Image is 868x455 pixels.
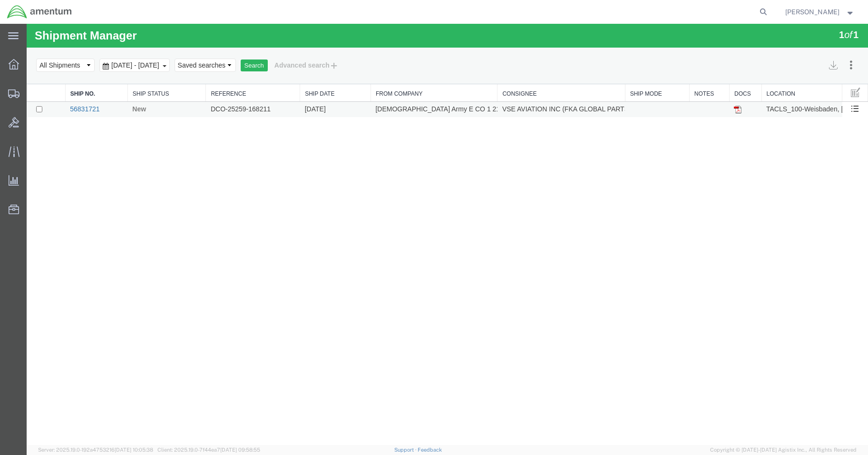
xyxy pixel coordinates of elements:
span: Aug 18th 2025 - Sep 16th 2025 [82,38,135,45]
span: [DATE] 10:05:38 [115,447,153,453]
a: Ship Date [278,66,339,74]
a: 56831721 [43,81,73,89]
a: Support [394,447,418,453]
td: TACLS_100-Weisbaden, [GEOGRAPHIC_DATA] [735,78,815,94]
td: [DATE] [273,78,344,94]
th: Ship Mode [598,60,663,78]
th: Notes [663,60,702,78]
button: [PERSON_NAME] [785,6,855,18]
a: Location [740,66,810,74]
th: Ship Date [273,60,344,78]
a: Notes [668,66,698,74]
img: pdf.gif [707,82,715,89]
a: Ship Status [106,66,175,74]
th: Ship Status [101,60,179,78]
a: Feedback [418,447,442,453]
span: Client: 2025.19.0-7f44ea7 [157,447,260,453]
a: Docs [708,66,730,74]
th: Consignee [471,60,598,78]
a: From Company [349,66,466,74]
span: Server: 2025.19.0-192a4753216 [38,447,153,453]
span: New [106,81,119,89]
span: Copyright © [DATE]-[DATE] Agistix Inc., All Rights Reserved [710,446,857,454]
a: Ship No. [44,66,96,74]
span: Eddie Gonzalez [785,7,839,17]
td: DCO-25259-168211 [179,78,273,94]
button: Search [214,36,241,48]
th: Docs [702,60,735,78]
th: Reference [179,60,273,78]
a: Reference [184,66,268,74]
th: From Company [344,60,470,78]
a: Ship Mode [604,66,658,74]
img: logo [7,5,72,19]
a: Consignee [476,66,593,74]
iframe: FS Legacy Container [27,24,868,445]
button: Advanced search [241,33,319,49]
th: Location [735,60,815,78]
td: VSE AVIATION INC (FKA GLOBAL PARTS INC) [471,78,598,94]
button: Manage table columns [820,60,838,78]
td: [DEMOGRAPHIC_DATA] Army E CO 1 214TH REG [344,78,470,94]
th: Ship No. [39,60,101,78]
span: [DATE] 09:58:55 [220,447,260,453]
